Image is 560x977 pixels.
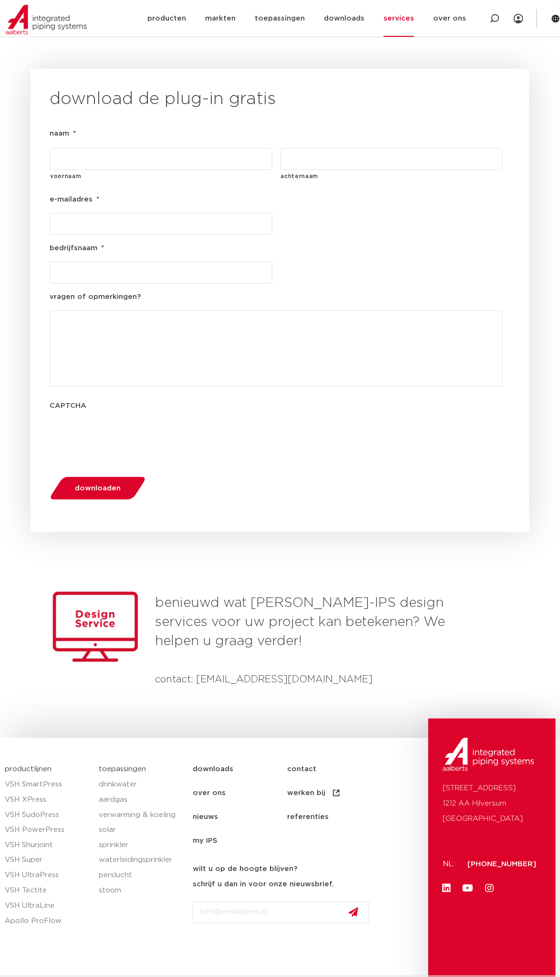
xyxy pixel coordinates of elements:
[99,777,183,792] a: drinkwater
[50,244,104,253] label: bedrijfsnaam
[50,88,510,111] h2: download de plug-in gratis
[288,757,382,781] a: contact
[5,822,89,838] a: VSH PowerPress
[281,170,503,182] label: achternaam
[349,907,358,917] img: send.svg
[155,574,492,650] h3: benieuwd wat [PERSON_NAME]-IPS design services voor uw project kan betekenen? We helpen u graag v...
[5,777,89,792] a: VSH SmartPress
[5,765,52,773] a: productlijnen
[99,883,183,899] a: stoom
[5,868,89,883] a: VSH UltraPress
[193,829,287,853] a: my IPS
[99,822,183,838] a: solar
[193,805,287,829] a: nieuws
[99,853,183,868] a: waterleidingsprinkler
[50,170,272,182] label: voornaam
[5,807,89,823] a: VSH SudoPress
[75,485,121,492] span: downloaden
[5,838,89,853] a: VSH Shurjoint
[193,781,287,805] a: over ons
[5,914,89,929] a: Apollo ProFlow
[193,881,334,888] strong: schrijf u dan in voor onze nieuwsbrief.
[5,792,89,807] a: VSH XPress
[99,868,183,883] a: perslucht
[288,805,382,829] a: referenties
[99,807,183,823] a: verwarming & koeling
[443,857,457,872] p: NL:
[443,781,541,827] p: [STREET_ADDRESS] 1212 AA Hilversum [GEOGRAPHIC_DATA]
[50,129,76,138] label: naam
[193,902,369,924] input: info@emailadres.nl
[5,883,89,899] a: VSH Tectite
[288,781,382,805] a: werken bij
[50,419,195,456] iframe: reCAPTCHA
[193,931,338,968] iframe: reCAPTCHA
[50,195,99,204] label: e-mailadres
[193,757,287,781] a: downloads
[46,476,149,500] button: downloaden
[99,838,183,853] a: sprinkler
[99,792,183,807] a: aardgas
[5,899,89,914] a: VSH UltraLine
[99,765,146,773] a: toepassingen
[467,861,536,868] a: [PHONE_NUMBER]
[5,853,89,868] a: VSH Super
[155,672,476,687] h4: contact: [EMAIL_ADDRESS][DOMAIN_NAME]
[193,757,424,853] nav: Menu
[193,866,297,873] strong: wilt u op de hoogte blijven?
[50,401,86,411] label: CAPTCHA
[50,292,141,302] label: vragen of opmerkingen?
